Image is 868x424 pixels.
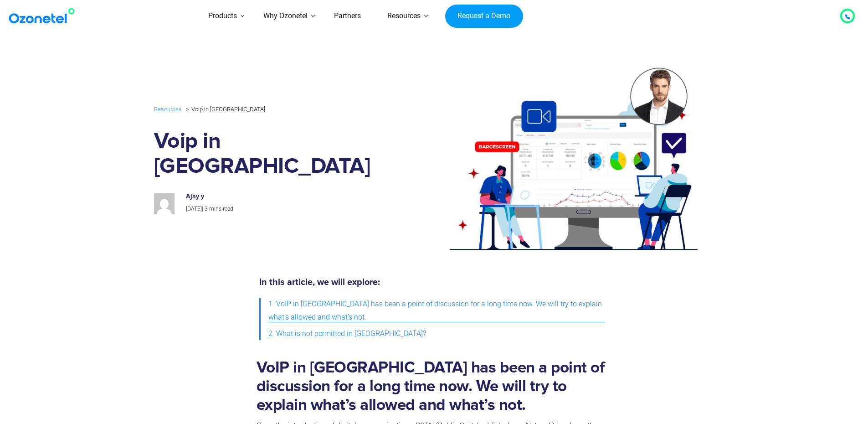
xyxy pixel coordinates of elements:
[154,104,182,114] a: Resources
[209,206,233,212] span: mins read
[186,204,378,214] p: |
[184,103,265,115] li: Voip in [GEOGRAPHIC_DATA]
[268,298,605,324] span: 1. VoIP in [GEOGRAPHIC_DATA] has been a point of discussion for a long time now. We will try to e...
[186,206,202,212] span: [DATE]
[154,193,175,214] img: ca79e7ff75a4a49ece3c360be6bc1c9ae11b1190ab38fa3a42769ffe2efab0fe
[186,193,378,201] h6: Ajay y
[154,129,388,179] h1: Voip in [GEOGRAPHIC_DATA]
[259,278,605,287] h5: In this article, we will explore:
[257,360,605,413] strong: VoIP in [GEOGRAPHIC_DATA] has been a point of discussion for a long time now. We will try to expl...
[268,296,605,326] a: 1. VoIP in [GEOGRAPHIC_DATA] has been a point of discussion for a long time now. We will try to e...
[445,5,523,28] a: Request a Demo
[268,327,426,341] span: 2. What is not permitted in [GEOGRAPHIC_DATA]?
[268,326,426,342] a: 2. What is not permitted in [GEOGRAPHIC_DATA]?
[205,206,208,212] span: 3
